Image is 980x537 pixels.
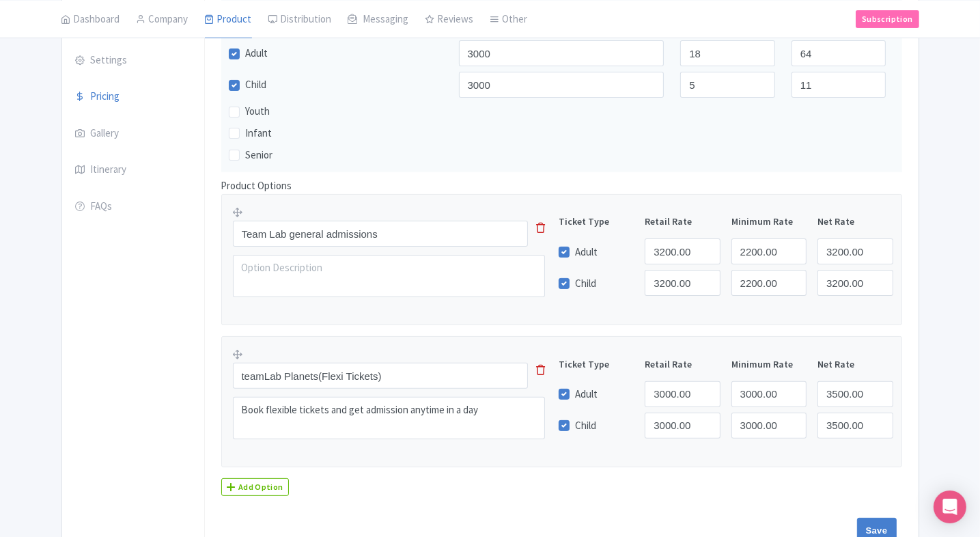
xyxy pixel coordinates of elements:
[459,72,664,98] input: Child
[645,381,720,407] input: 0.0
[62,78,204,116] a: Pricing
[62,188,204,226] a: FAQs
[856,10,919,27] a: Subscription
[726,215,812,229] div: Minimum Rate
[245,148,272,163] label: Senior
[233,363,529,389] input: Option Name
[575,245,598,260] label: Adult
[817,381,893,407] input: 0.0
[221,478,290,496] a: Add Option
[575,387,598,402] label: Adult
[245,126,272,141] label: Infant
[645,270,720,296] input: 0.0
[213,178,910,496] div: Product Options
[645,238,720,264] input: 0.0
[553,357,639,372] div: Ticket Type
[639,357,725,372] div: Retail Rate
[553,215,639,229] div: Ticket Type
[817,238,893,264] input: 0.0
[459,40,664,66] input: Adult
[817,270,893,296] input: 0.0
[575,418,596,434] label: Child
[731,381,807,407] input: 0.0
[233,221,529,247] input: Option Name
[245,77,266,93] label: Child
[62,42,204,80] a: Settings
[726,357,812,372] div: Minimum Rate
[731,270,807,296] input: 0.0
[731,413,807,439] input: 0.0
[817,413,893,439] input: 0.0
[812,215,898,229] div: Net Rate
[812,357,898,372] div: Net Rate
[731,238,807,264] input: 0.0
[645,413,720,439] input: 0.0
[233,397,546,439] textarea: Book flexible tickets and get admission anytime in a day
[934,491,966,523] div: Open Intercom Messenger
[62,151,204,189] a: Itinerary
[575,276,596,292] label: Child
[62,115,204,153] a: Gallery
[639,215,725,229] div: Retail Rate
[245,46,268,61] label: Adult
[245,104,270,120] label: Youth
